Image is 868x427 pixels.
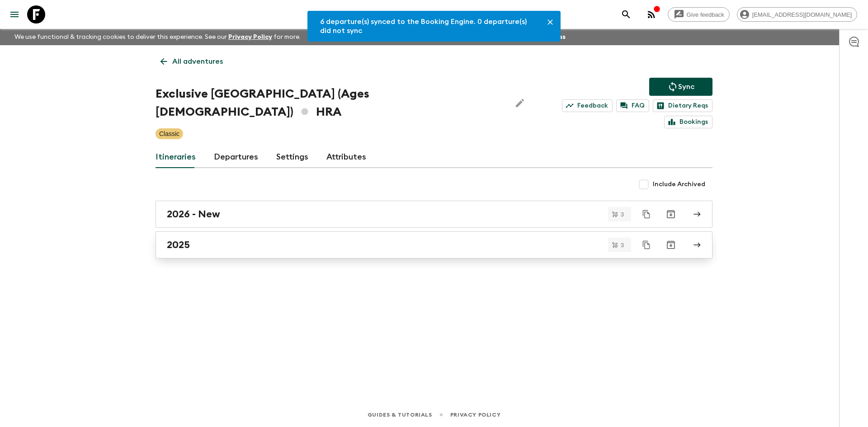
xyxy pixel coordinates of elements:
button: Edit Adventure Title [511,85,529,121]
h2: 2025 [167,239,190,251]
h2: 2026 - New [167,208,220,220]
a: Guides & Tutorials [368,410,432,420]
a: Dietary Reqs [653,99,712,112]
p: All adventures [172,56,223,67]
a: FAQ [616,99,649,112]
a: 2026 - New [156,201,712,228]
div: [EMAIL_ADDRESS][DOMAIN_NAME] [737,7,857,22]
button: Sync adventure departures to the booking engine [649,78,712,96]
button: Duplicate [638,237,655,253]
a: Feedback [562,99,613,112]
a: Settings [276,146,308,168]
a: Bookings [664,116,712,128]
button: Archive [662,236,680,254]
span: 3 [615,242,629,248]
span: 3 [615,211,629,217]
a: All adventures [156,52,228,70]
button: menu [5,5,24,23]
a: 2025 [156,231,712,258]
span: [EMAIL_ADDRESS][DOMAIN_NAME] [747,11,857,18]
a: Departures [214,146,258,168]
p: We use functional & tracking cookies to deliver this experience. See our for more. [11,29,304,45]
p: Sync [678,81,694,92]
a: Itineraries [156,146,196,168]
button: Duplicate [638,206,655,222]
a: Privacy Policy [450,410,500,420]
p: Classic [159,129,179,138]
span: Include Archived [653,180,705,189]
a: Give feedback [668,7,730,22]
a: Attributes [326,146,366,168]
button: Close [543,15,557,29]
button: search adventures [617,5,635,23]
div: 6 departure(s) synced to the Booking Engine. 0 departure(s) did not sync [320,14,536,39]
span: Give feedback [682,11,729,18]
a: Privacy Policy [228,34,272,40]
button: Archive [662,205,680,223]
h1: Exclusive [GEOGRAPHIC_DATA] (Ages [DEMOGRAPHIC_DATA]) HRA [156,85,504,121]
